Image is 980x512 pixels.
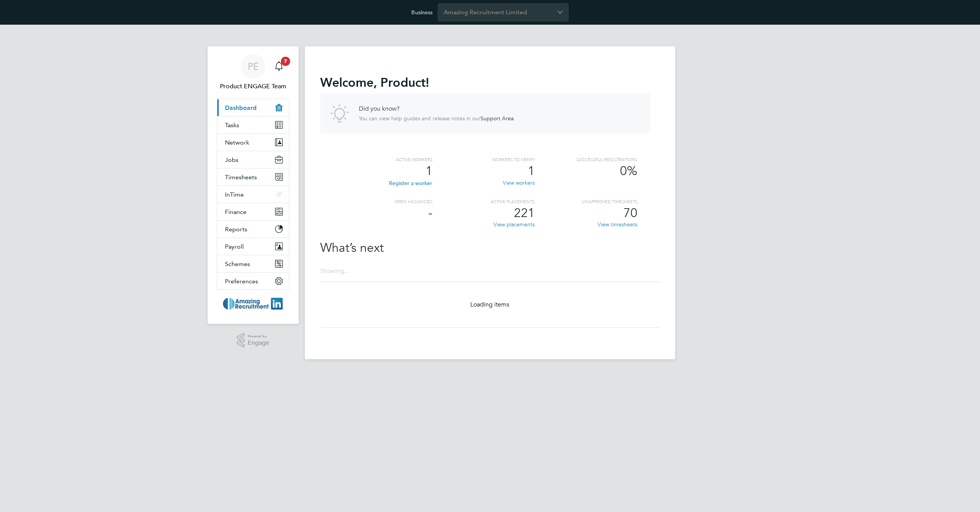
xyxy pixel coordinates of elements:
a: Dashboard [217,99,289,116]
div: Showing [320,267,350,275]
div: Active Placements [433,199,535,205]
span: - [428,205,433,221]
span: Engage [248,340,269,346]
span: , Product [373,75,426,90]
h4: Did you know? [359,105,515,113]
button: Register a worker [389,179,433,187]
button: Network [217,134,289,151]
span: Product ENGAGE Team [217,82,289,91]
span: Reports [225,226,247,233]
span: InTime [225,191,244,198]
span: Powered by [248,333,269,340]
button: InTime [217,186,289,203]
img: amazing-logo-retina.png [223,298,284,310]
span: 221 [514,205,535,221]
a: PEProduct ENGAGE Team [217,54,289,91]
h2: Welcome ! [320,75,650,90]
a: Go to home page [217,298,289,310]
span: Preferences [225,278,258,285]
nav: Main navigation [208,46,299,324]
div: Workers to verify [433,157,535,163]
button: Schemes [217,255,289,272]
a: Tasks [217,116,289,133]
a: View timesheets [598,221,637,228]
div: Successful registrations [535,157,637,163]
div: Unapproved Timesheets [535,199,637,205]
label: Business [411,9,433,16]
button: Finance [217,203,289,220]
a: Powered byEngage [237,333,270,348]
span: ... [344,267,349,275]
span: Dashboard [225,104,257,111]
span: 1 [426,163,433,179]
a: Support Area [480,115,514,122]
span: PE [248,61,259,71]
button: Reports [217,221,289,237]
span: 1 [528,163,535,179]
button: Preferences [217,273,289,290]
span: Payroll [225,243,244,250]
button: Payroll [217,238,289,255]
span: Jobs [225,156,238,163]
span: 70 [623,205,637,221]
span: 7 [281,57,290,66]
div: Open vacancies [330,199,433,205]
button: Jobs [217,151,289,168]
h2: What’s next [320,240,650,256]
span: % [627,163,637,179]
a: 7 [271,54,287,79]
span: Schemes [225,260,250,268]
button: Timesheets [217,168,289,185]
a: View placements [493,221,535,228]
span: Network [225,139,249,146]
span: Tasks [225,121,239,129]
p: You can view help guides and release notes in our . [359,115,515,122]
span: Timesheets [225,173,257,181]
span: 0 [620,163,637,179]
a: View workers [503,179,535,186]
span: Finance [225,208,247,216]
div: Active workers [330,157,433,163]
